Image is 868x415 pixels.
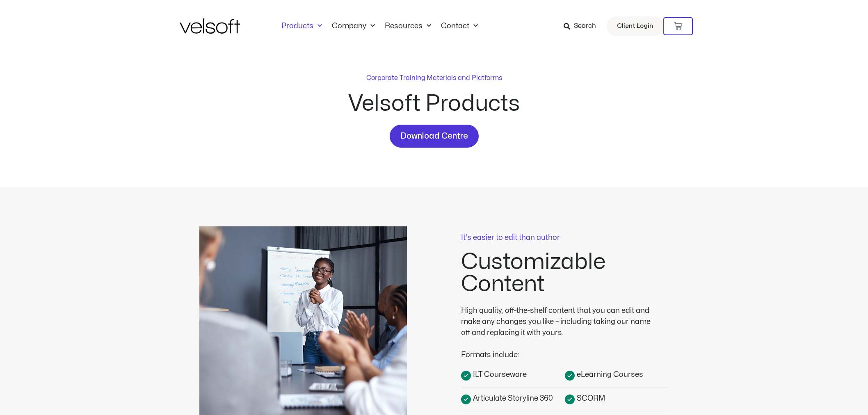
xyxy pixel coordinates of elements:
[380,22,436,31] a: ResourcesMenu Toggle
[461,251,669,295] h2: Customizable Content
[461,369,565,381] a: ILT Courseware
[564,19,602,33] a: Search
[390,125,479,148] a: Download Centre
[400,130,468,143] span: Download Centre
[471,393,553,404] span: Articulate Storyline 360
[276,22,327,31] a: ProductsMenu Toggle
[461,305,658,338] div: High quality, off-the-shelf content that you can edit and make any changes you like – including t...
[180,18,240,34] img: Velsoft Training Materials
[575,369,643,380] span: eLearning Courses
[436,22,483,31] a: ContactMenu Toggle
[461,338,658,360] div: Formats include:
[461,234,669,242] p: It's easier to edit than author
[607,16,663,36] a: Client Login
[461,392,565,404] a: Articulate Storyline 360
[574,21,596,32] span: Search
[617,21,653,32] span: Client Login
[575,393,605,404] span: SCORM
[366,73,502,83] p: Corporate Training Materials and Platforms
[471,369,527,380] span: ILT Courseware
[327,22,380,31] a: CompanyMenu Toggle
[276,22,483,31] nav: Menu
[565,392,669,404] a: SCORM
[286,93,582,115] h2: Velsoft Products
